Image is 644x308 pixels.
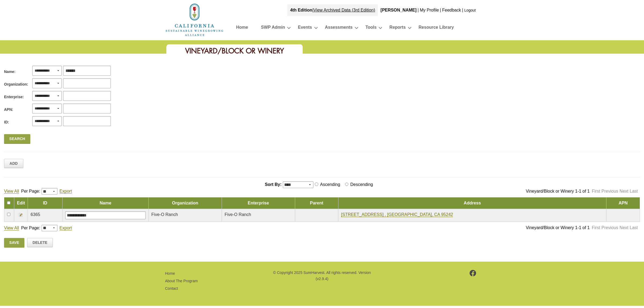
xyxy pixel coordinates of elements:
[319,182,342,187] label: Ascending
[27,238,53,247] a: Delete
[440,4,442,16] div: |
[165,286,178,291] a: Contact
[298,24,312,33] a: Events
[464,8,476,12] a: Logout
[31,212,40,217] span: 6365
[419,24,454,33] a: Resource Library
[165,279,198,283] a: About The Program
[4,82,28,87] span: Organization:
[602,189,618,193] a: Previous
[60,189,72,194] a: Export
[630,189,638,193] a: Last
[4,69,16,75] span: Name:
[526,225,590,230] span: Vineyard/Block or Winery 1-1 of 1
[349,182,375,187] label: Descending
[620,189,628,193] a: Next
[338,197,606,209] td: Address
[290,8,312,12] strong: 4th Edition
[606,197,640,209] td: APN
[165,3,224,37] img: logo_cswa2x.png
[21,226,40,230] span: Per Page:
[526,189,590,193] span: Vineyard/Block or Winery 1-1 of 1
[272,270,372,282] p: © Copyright 2025 SureHarvest. All rights reserved. Version (v2.9.4)
[287,4,378,16] div: |
[63,197,149,209] td: Name
[592,189,600,193] a: First
[602,225,618,230] a: Previous
[4,134,30,144] a: Search
[592,225,600,230] a: First
[149,197,222,209] td: Organization
[151,212,178,217] span: Five-O Ranch
[417,4,419,16] div: |
[4,159,23,168] a: Add
[19,213,23,217] img: Edit
[4,119,9,125] span: ID:
[462,4,464,16] div: |
[28,197,63,209] td: ID
[165,17,224,22] a: Home
[4,189,19,194] a: View All
[265,182,281,187] span: Sort By:
[14,197,28,209] td: Edit
[389,24,405,33] a: Reports
[380,8,416,12] b: [PERSON_NAME]
[222,197,295,209] td: Enterprise
[341,212,453,217] a: [STREET_ADDRESS] , [GEOGRAPHIC_DATA], CA 95242
[185,46,284,56] span: Vineyard/Block or Winery
[295,197,338,209] td: Parent
[60,226,72,230] a: Export
[4,107,13,112] span: APN:
[261,24,285,33] a: SWP Admin
[21,189,40,193] span: Per Page:
[325,24,353,33] a: Assessments
[630,225,638,230] a: Last
[442,8,461,12] a: Feedback
[165,271,175,276] a: Home
[313,8,375,12] a: View Archived Data (3rd Edition)
[620,225,628,230] a: Next
[236,24,248,33] a: Home
[420,8,439,12] a: My Profile
[4,238,24,248] a: Save
[470,270,476,276] img: footer-facebook.png
[4,226,19,230] a: View All
[365,24,376,33] a: Tools
[4,94,24,100] span: Enterprise:
[225,212,251,217] span: Five-O Ranch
